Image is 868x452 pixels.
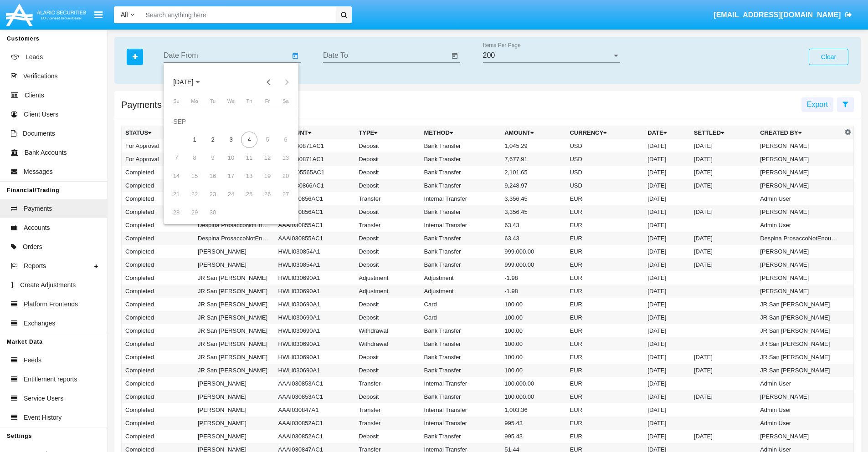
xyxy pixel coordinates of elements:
[168,168,185,184] div: 14
[241,150,257,166] div: 11
[258,97,277,109] th: Friday
[185,167,204,185] td: 09/15/25
[185,185,204,203] td: 09/22/25
[185,131,204,149] td: 09/01/25
[259,132,276,148] div: 5
[241,186,257,203] div: 25
[278,73,296,91] button: Next month
[240,167,258,185] td: 09/18/25
[241,132,257,148] div: 4
[223,168,239,184] div: 17
[204,149,222,167] td: 09/09/25
[204,203,222,222] td: 09/30/25
[204,167,222,185] td: 09/16/25
[167,112,295,131] td: SEP
[277,168,294,184] div: 20
[222,167,240,185] td: 09/17/25
[240,149,258,167] td: 09/11/25
[168,186,185,203] div: 21
[223,150,239,166] div: 10
[186,168,203,184] div: 15
[222,97,240,109] th: Wednesday
[186,204,203,221] div: 29
[205,132,221,148] div: 2
[223,132,239,148] div: 3
[277,149,295,167] td: 09/13/25
[167,97,185,109] th: Sunday
[259,186,276,203] div: 26
[167,149,185,167] td: 09/07/25
[277,167,295,185] td: 09/20/25
[277,150,294,166] div: 13
[223,186,239,203] div: 24
[222,149,240,167] td: 09/10/25
[168,150,185,166] div: 7
[277,185,295,203] td: 09/27/25
[258,149,277,167] td: 09/12/25
[260,73,278,91] button: Previous month
[186,132,203,148] div: 1
[205,204,221,221] div: 30
[186,150,203,166] div: 8
[240,185,258,203] td: 09/25/25
[222,131,240,149] td: 09/03/25
[259,168,276,184] div: 19
[185,97,204,109] th: Monday
[168,204,185,221] div: 28
[204,185,222,203] td: 09/23/25
[240,97,258,109] th: Thursday
[277,131,295,149] td: 09/06/25
[277,97,295,109] th: Saturday
[185,149,204,167] td: 09/08/25
[205,150,221,166] div: 9
[241,168,257,184] div: 18
[240,131,258,149] td: 09/04/25
[173,79,193,86] span: [DATE]
[185,203,204,222] td: 09/29/25
[258,185,277,203] td: 09/26/25
[205,168,221,184] div: 16
[186,186,203,203] div: 22
[167,203,185,222] td: 09/28/25
[277,132,294,148] div: 6
[204,131,222,149] td: 09/02/25
[222,185,240,203] td: 09/24/25
[277,186,294,203] div: 27
[258,131,277,149] td: 09/05/25
[258,167,277,185] td: 09/19/25
[204,97,222,109] th: Tuesday
[167,185,185,203] td: 09/21/25
[166,73,207,91] button: Choose month and year
[167,167,185,185] td: 09/14/25
[205,186,221,203] div: 23
[259,150,276,166] div: 12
